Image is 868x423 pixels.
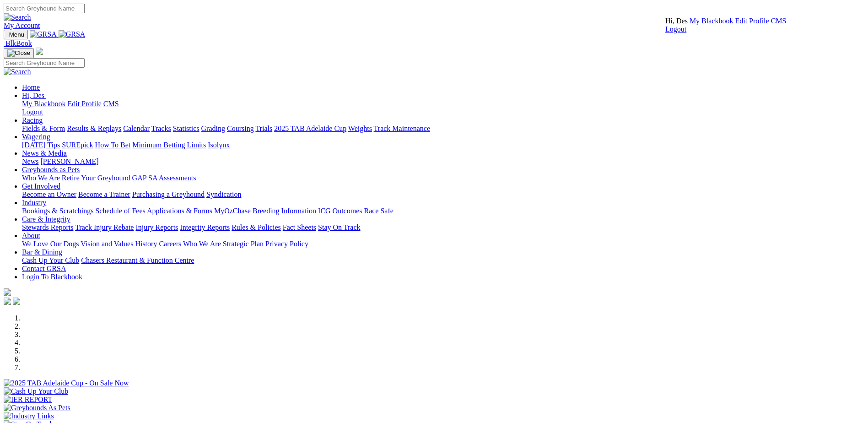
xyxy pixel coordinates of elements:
[348,125,372,132] a: Weights
[22,157,864,166] div: News & Media
[4,404,70,412] img: Greyhounds As Pets
[180,223,230,231] a: Integrity Reports
[78,190,130,198] a: Become a Trainer
[665,17,688,25] span: Hi, Des
[40,157,98,165] a: [PERSON_NAME]
[67,125,121,132] a: Results & Replays
[4,4,85,13] input: Search
[132,190,205,198] a: Purchasing a Greyhound
[4,58,85,68] input: Search
[665,25,686,33] a: Logout
[22,232,40,239] a: About
[265,240,308,248] a: Privacy Policy
[22,256,79,264] a: Cash Up Your Club
[75,223,134,231] a: Track Injury Rebate
[123,125,150,132] a: Calendar
[22,141,864,149] div: Wagering
[22,190,76,198] a: Become an Owner
[735,17,769,25] a: Edit Profile
[36,48,43,55] img: logo-grsa-white.png
[22,149,67,157] a: News & Media
[201,125,225,132] a: Grading
[22,223,73,231] a: Stewards Reports
[183,240,221,248] a: Who We Are
[690,17,733,25] a: My Blackbook
[253,207,316,215] a: Breeding Information
[22,190,864,199] div: Get Involved
[4,13,31,22] img: Search
[30,30,57,38] img: GRSA
[364,207,393,215] a: Race Safe
[22,174,60,182] a: Who We Are
[5,39,32,47] span: BlkBook
[81,256,194,264] a: Chasers Restaurant & Function Centre
[9,31,24,38] span: Menu
[132,141,206,149] a: Minimum Betting Limits
[22,92,44,99] span: Hi, Des
[4,379,129,387] img: 2025 TAB Adelaide Cup - On Sale Now
[4,412,54,420] img: Industry Links
[22,273,82,281] a: Login To Blackbook
[22,141,60,149] a: [DATE] Tips
[22,166,80,174] a: Greyhounds as Pets
[22,100,864,116] div: Hi, Des
[227,125,254,132] a: Coursing
[22,92,46,99] a: Hi, Des
[135,240,157,248] a: History
[232,223,281,231] a: Rules & Policies
[13,298,20,305] img: twitter.svg
[214,207,251,215] a: MyOzChase
[206,190,241,198] a: Syndication
[4,22,40,29] a: My Account
[318,207,362,215] a: ICG Outcomes
[208,141,230,149] a: Isolynx
[4,387,68,396] img: Cash Up Your Club
[22,83,40,91] a: Home
[4,39,32,47] a: BlkBook
[22,248,62,256] a: Bar & Dining
[22,100,66,108] a: My Blackbook
[374,125,430,132] a: Track Maintenance
[665,17,786,33] div: My Account
[147,207,212,215] a: Applications & Forms
[81,240,133,248] a: Vision and Values
[68,100,102,108] a: Edit Profile
[159,240,181,248] a: Careers
[22,207,864,215] div: Industry
[223,240,264,248] a: Strategic Plan
[132,174,196,182] a: GAP SA Assessments
[22,223,864,232] div: Care & Integrity
[4,396,52,404] img: IER REPORT
[318,223,360,231] a: Stay On Track
[22,215,70,223] a: Care & Integrity
[255,125,272,132] a: Trials
[22,240,864,248] div: About
[62,174,130,182] a: Retire Your Greyhound
[22,240,79,248] a: We Love Our Dogs
[22,108,43,116] a: Logout
[22,174,864,182] div: Greyhounds as Pets
[62,141,93,149] a: SUREpick
[22,199,46,206] a: Industry
[173,125,199,132] a: Statistics
[151,125,171,132] a: Tracks
[22,133,50,141] a: Wagering
[22,207,93,215] a: Bookings & Scratchings
[283,223,316,231] a: Fact Sheets
[22,125,864,133] div: Racing
[771,17,787,25] a: CMS
[22,125,65,132] a: Fields & Form
[135,223,178,231] a: Injury Reports
[95,207,145,215] a: Schedule of Fees
[274,125,346,132] a: 2025 TAB Adelaide Cup
[59,30,86,38] img: GRSA
[22,182,60,190] a: Get Involved
[22,116,43,124] a: Racing
[4,298,11,305] img: facebook.svg
[4,68,31,76] img: Search
[4,48,34,58] button: Toggle navigation
[22,157,38,165] a: News
[95,141,131,149] a: How To Bet
[4,288,11,296] img: logo-grsa-white.png
[22,256,864,265] div: Bar & Dining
